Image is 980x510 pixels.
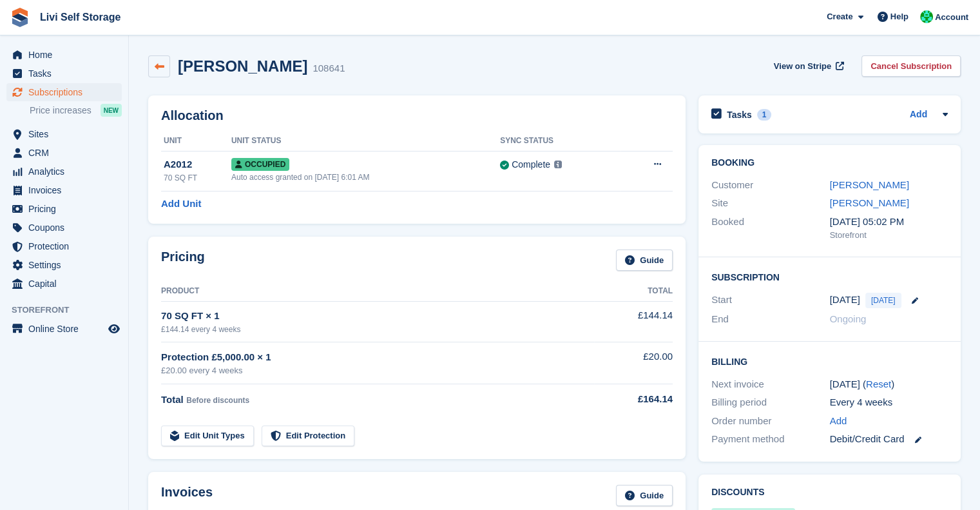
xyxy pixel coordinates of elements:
[28,320,106,338] span: Online Store
[711,312,830,327] div: End
[12,304,128,317] span: Storefront
[512,158,550,172] div: Complete
[727,109,752,121] h2: Tasks
[6,83,122,101] a: menu
[830,179,909,190] a: [PERSON_NAME]
[861,55,961,77] a: Cancel Subscription
[711,158,948,168] h2: Booking
[161,281,594,302] th: Product
[711,215,830,242] div: Booked
[231,158,289,171] span: Occupied
[28,200,106,218] span: Pricing
[106,321,122,337] a: Preview store
[920,10,933,23] img: Joe Robertson
[161,309,594,324] div: 70 SQ FT × 1
[6,256,122,274] a: menu
[594,342,673,384] td: £20.00
[830,432,948,447] div: Debit/Credit Card
[161,485,213,506] h2: Invoices
[890,10,908,23] span: Help
[711,377,830,392] div: Next invoice
[161,426,254,447] a: Edit Unit Types
[161,350,594,365] div: Protection £5,000.00 × 1
[30,104,91,117] span: Price increases
[262,426,354,447] a: Edit Protection
[6,144,122,162] a: menu
[161,131,231,152] th: Unit
[830,215,948,230] div: [DATE] 05:02 PM
[711,355,948,368] h2: Billing
[830,395,948,410] div: Every 4 weeks
[769,55,847,77] a: View on Stripe
[711,395,830,410] div: Billing period
[711,293,830,308] div: Start
[711,487,948,498] h2: Discounts
[28,144,106,162] span: CRM
[28,162,106,181] span: Analytics
[757,109,772,121] div: 1
[161,324,594,335] div: £144.14 every 4 weeks
[830,293,860,308] time: 2025-09-25 23:00:00 UTC
[616,250,673,271] a: Guide
[554,161,562,168] img: icon-info-grey-7440780725fd019a000dd9b08b2336e03edf1995a4989e88bcd33f0948082b44.svg
[28,181,106,199] span: Invoices
[827,10,852,23] span: Create
[594,392,673,407] div: £164.14
[830,229,948,242] div: Storefront
[6,320,122,338] a: menu
[28,256,106,274] span: Settings
[6,64,122,83] a: menu
[711,178,830,193] div: Customer
[30,103,122,117] a: Price increases NEW
[231,172,500,183] div: Auto access granted on [DATE] 6:01 AM
[35,6,126,28] a: Livi Self Storage
[830,313,867,324] span: Ongoing
[865,293,901,308] span: [DATE]
[910,108,927,123] a: Add
[186,396,249,405] span: Before discounts
[830,414,847,429] a: Add
[711,432,830,447] div: Payment method
[101,104,122,117] div: NEW
[830,377,948,392] div: [DATE] ( )
[164,157,231,172] div: A2012
[161,250,205,271] h2: Pricing
[28,125,106,143] span: Sites
[28,275,106,293] span: Capital
[594,301,673,342] td: £144.14
[28,219,106,237] span: Coupons
[6,181,122,199] a: menu
[178,57,307,75] h2: [PERSON_NAME]
[161,197,201,211] a: Add Unit
[10,8,30,27] img: stora-icon-8386f47178a22dfd0bd8f6a31ec36ba5ce8667c1dd55bd0f319d3a0aa187defe.svg
[6,237,122,255] a: menu
[164,172,231,184] div: 70 SQ FT
[161,108,673,123] h2: Allocation
[500,131,620,152] th: Sync Status
[312,61,345,76] div: 108641
[231,131,500,152] th: Unit Status
[6,219,122,237] a: menu
[711,414,830,429] div: Order number
[28,64,106,83] span: Tasks
[594,281,673,302] th: Total
[711,270,948,283] h2: Subscription
[28,237,106,255] span: Protection
[161,364,594,377] div: £20.00 every 4 weeks
[866,378,891,389] a: Reset
[711,196,830,211] div: Site
[6,275,122,293] a: menu
[6,200,122,218] a: menu
[6,162,122,181] a: menu
[6,46,122,64] a: menu
[935,11,968,24] span: Account
[830,197,909,208] a: [PERSON_NAME]
[616,485,673,506] a: Guide
[28,46,106,64] span: Home
[28,83,106,101] span: Subscriptions
[774,60,831,73] span: View on Stripe
[6,125,122,143] a: menu
[161,394,184,405] span: Total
